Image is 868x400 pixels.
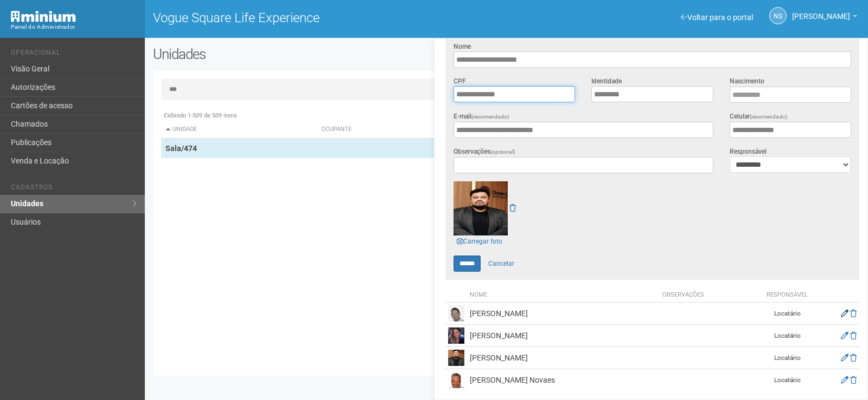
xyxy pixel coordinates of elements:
[591,76,622,86] label: Identidade
[750,114,788,120] span: (recomendado)
[760,347,814,369] td: Locatário
[165,144,197,153] strong: Sala/474
[841,309,848,318] a: Editar membro
[730,76,764,86] label: Nascimento
[153,46,438,62] h2: Unidades
[454,147,515,157] label: Observações
[448,327,464,344] img: user.png
[482,255,520,272] a: Cancelar
[760,303,814,325] td: Locatário
[454,112,509,122] label: E-mail
[841,353,848,362] a: Editar membro
[161,111,852,121] div: Exibindo 1-509 de 509 itens
[448,305,464,322] img: user.png
[153,11,499,25] h1: Vogue Square Life Experience
[471,114,509,120] span: (recomendado)
[850,309,857,318] a: Excluir membro
[760,369,814,391] td: Locatário
[467,347,660,369] td: [PERSON_NAME]
[161,121,317,139] th: Unidade: activate to sort column descending
[467,288,660,303] th: Nome
[769,7,787,24] a: NS
[841,331,848,340] a: Editar membro
[448,350,464,366] img: user.png
[792,2,850,21] span: Nicolle Silva
[660,288,760,303] th: Observações
[760,288,814,303] th: Responsável
[454,181,508,235] img: user.png
[11,49,137,60] li: Operacional
[454,235,506,247] a: Carregar foto
[850,353,857,362] a: Excluir membro
[467,369,660,391] td: [PERSON_NAME] Novaes
[454,76,466,86] label: CPF
[448,372,464,388] img: user.png
[11,22,137,32] div: Painel do Administrador
[11,183,137,195] li: Cadastros
[317,121,601,139] th: Ocupante: activate to sort column ascending
[841,376,848,384] a: Editar membro
[467,303,660,325] td: [PERSON_NAME]
[850,331,857,340] a: Excluir membro
[850,376,857,384] a: Excluir membro
[730,147,767,156] label: Responsável
[11,11,76,22] img: Minium
[467,325,660,347] td: [PERSON_NAME]
[509,204,516,212] a: Remover
[760,325,814,347] td: Locatário
[490,149,515,155] span: (opcional)
[730,112,788,122] label: Celular
[454,42,471,51] label: Nome
[681,13,753,22] a: Voltar para o portal
[792,14,857,22] a: [PERSON_NAME]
